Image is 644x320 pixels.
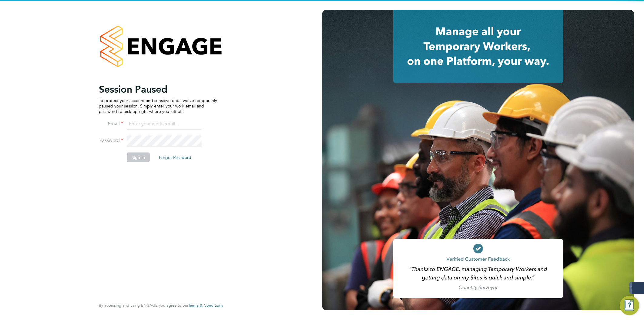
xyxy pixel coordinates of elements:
[99,120,123,127] label: Email
[99,303,223,308] span: By accessing and using ENGAGE you agree to our
[620,296,639,315] button: Engage Resource Center
[154,152,196,162] button: Forgot Password
[99,83,217,95] h2: Session Paused
[99,97,217,114] p: To protect your account and sensitive data, we've temporarily paused your session. Simply enter y...
[127,152,150,162] button: Sign In
[99,137,123,144] label: Password
[127,119,202,130] input: Enter your work email...
[188,303,223,308] a: Terms & Conditions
